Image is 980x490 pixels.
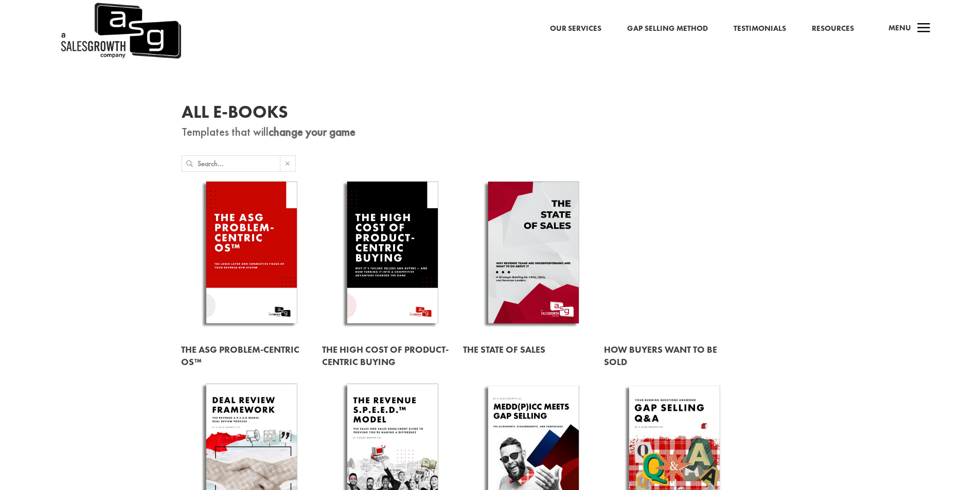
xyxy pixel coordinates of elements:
[734,22,786,35] a: Testimonials
[627,22,708,35] a: Gap Selling Method
[550,22,601,35] a: Our Services
[914,19,934,39] span: a
[269,124,355,139] strong: change your game
[182,103,799,126] h1: All E-Books
[888,23,911,33] span: Menu
[182,126,799,138] p: Templates that will
[198,156,280,171] input: Search...
[812,22,854,35] a: Resources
